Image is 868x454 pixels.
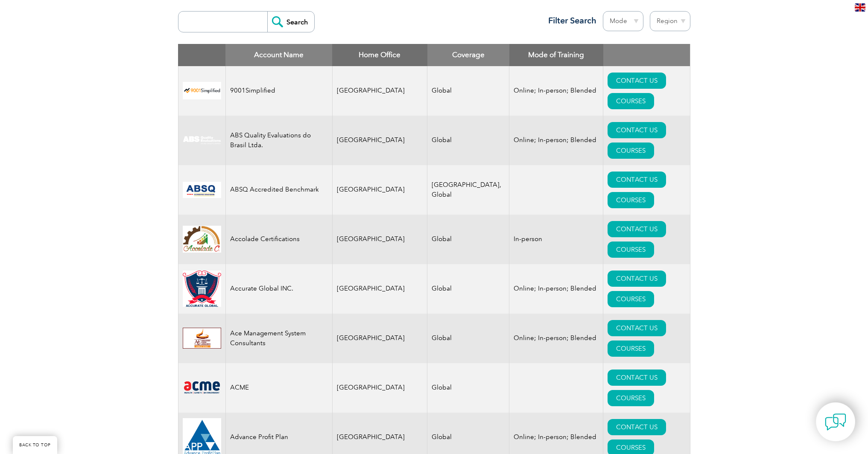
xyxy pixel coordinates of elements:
[608,242,654,258] a: COURSES
[509,44,603,66] th: Mode of Training: activate to sort column ascending
[509,116,603,165] td: Online; In-person; Blended
[427,363,509,413] td: Global
[608,291,654,307] a: COURSES
[825,411,846,433] img: contact-chat.png
[332,363,427,413] td: [GEOGRAPHIC_DATA]
[225,314,332,363] td: Ace Management System Consultants
[427,165,509,215] td: [GEOGRAPHIC_DATA], Global
[427,66,509,116] td: Global
[183,328,221,349] img: 306afd3c-0a77-ee11-8179-000d3ae1ac14-logo.jpg
[225,264,332,314] td: Accurate Global INC.
[608,192,654,208] a: COURSES
[427,264,509,314] td: Global
[225,116,332,165] td: ABS Quality Evaluations do Brasil Ltda.
[509,215,603,264] td: In-person
[225,165,332,215] td: ABSQ Accredited Benchmark
[509,314,603,363] td: Online; In-person; Blended
[427,314,509,363] td: Global
[225,363,332,413] td: ACME
[509,66,603,116] td: Online; In-person; Blended
[603,44,690,66] th: : activate to sort column ascending
[608,320,666,336] a: CONTACT US
[183,82,221,99] img: 37c9c059-616f-eb11-a812-002248153038-logo.png
[608,271,666,287] a: CONTACT US
[608,93,654,109] a: COURSES
[608,143,654,159] a: COURSES
[427,116,509,165] td: Global
[183,182,221,198] img: cc24547b-a6e0-e911-a812-000d3a795b83-logo.png
[608,172,666,188] a: CONTACT US
[183,136,221,145] img: c92924ac-d9bc-ea11-a814-000d3a79823d-logo.jpg
[608,221,666,237] a: CONTACT US
[855,3,865,12] img: en
[608,340,654,357] a: COURSES
[332,116,427,165] td: [GEOGRAPHIC_DATA]
[608,419,666,435] a: CONTACT US
[332,314,427,363] td: [GEOGRAPHIC_DATA]
[225,44,332,66] th: Account Name: activate to sort column descending
[332,264,427,314] td: [GEOGRAPHIC_DATA]
[332,165,427,215] td: [GEOGRAPHIC_DATA]
[225,66,332,116] td: 9001Simplified
[427,215,509,264] td: Global
[332,44,427,66] th: Home Office: activate to sort column ascending
[183,380,221,396] img: 0f03f964-e57c-ec11-8d20-002248158ec2-logo.png
[427,44,509,66] th: Coverage: activate to sort column ascending
[509,264,603,314] td: Online; In-person; Blended
[332,215,427,264] td: [GEOGRAPHIC_DATA]
[608,370,666,386] a: CONTACT US
[13,436,57,454] a: BACK TO TOP
[183,271,221,307] img: a034a1f6-3919-f011-998a-0022489685a1-logo.png
[267,12,314,32] input: Search
[225,215,332,264] td: Accolade Certifications
[608,122,666,138] a: CONTACT US
[183,226,221,253] img: 1a94dd1a-69dd-eb11-bacb-002248159486-logo.jpg
[332,66,427,116] td: [GEOGRAPHIC_DATA]
[543,15,596,26] h3: Filter Search
[608,390,654,406] a: COURSES
[608,73,666,89] a: CONTACT US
